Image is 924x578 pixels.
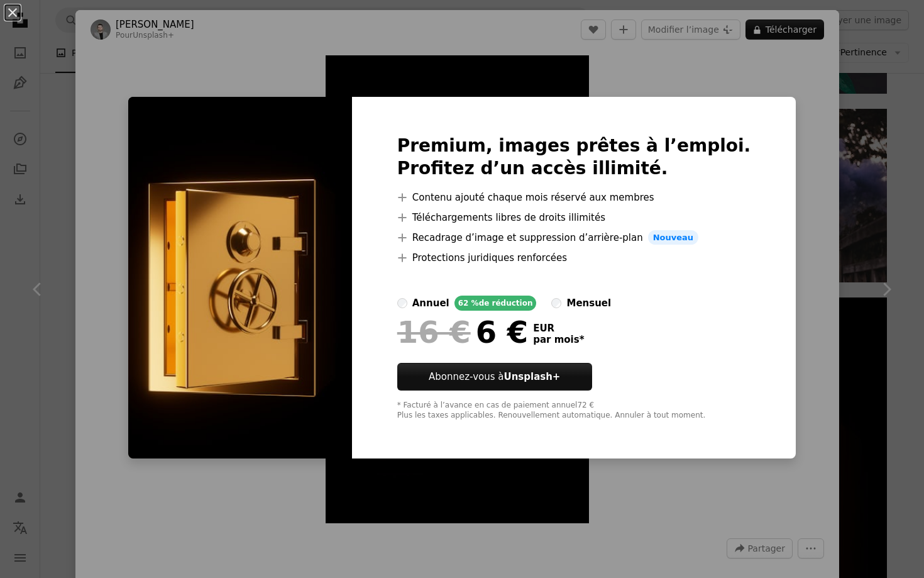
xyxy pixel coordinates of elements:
img: premium_photo-1679826780079-406871af1703 [128,97,352,459]
span: 16 € [397,316,471,348]
li: Contenu ajouté chaque mois réservé aux membres [397,190,751,205]
input: annuel62 %de réduction [397,298,407,308]
div: 62 % de réduction [454,296,537,311]
h2: Premium, images prêtes à l’emploi. Profitez d’un accès illimité. [397,135,751,180]
li: Protections juridiques renforcées [397,250,751,265]
li: Recadrage d’image et suppression d’arrière-plan [397,230,751,245]
div: 6 € [397,316,528,348]
button: Abonnez-vous àUnsplash+ [397,363,592,391]
span: Nouveau [648,230,698,245]
span: EUR [533,323,584,334]
strong: Unsplash+ [503,371,560,382]
div: mensuel [566,296,611,311]
li: Téléchargements libres de droits illimités [397,210,751,225]
span: par mois * [533,334,584,345]
div: annuel [412,296,449,311]
div: * Facturé à l’avance en cas de paiement annuel 72 € Plus les taxes applicables. Renouvellement au... [397,401,751,421]
input: mensuel [551,298,561,308]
